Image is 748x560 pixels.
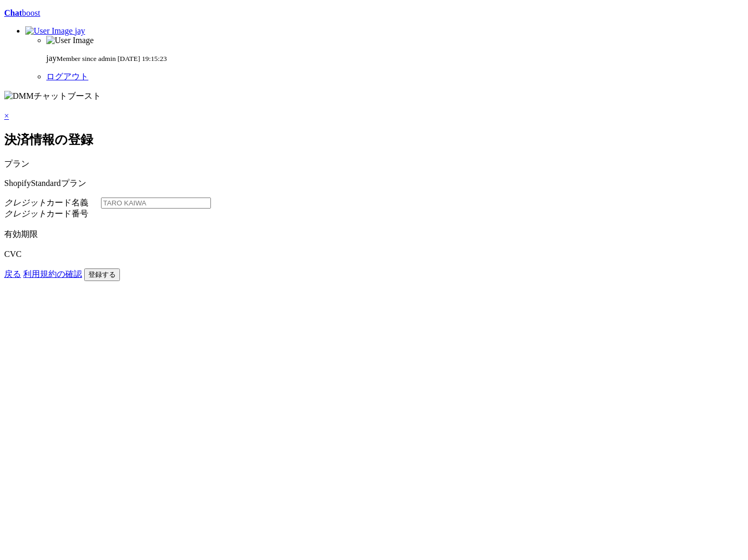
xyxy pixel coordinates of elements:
[4,91,101,102] img: DMMチャットブースト
[4,230,38,238] label: 有効期限
[101,198,211,209] input: TARO KAIWA
[4,198,101,207] label: カード名義
[46,54,744,63] p: jay
[46,72,88,81] a: ログアウト
[4,131,744,148] h1: 決済情報の登録
[4,259,96,268] iframe: Secure payment input frame
[4,209,88,218] label: カード番号
[4,209,46,218] i: クレジット
[4,178,744,189] p: ShopifyStandardプラン
[57,55,167,63] small: Member since admin [DATE] 19:15:23
[25,26,85,35] a: jay
[4,8,744,18] a: Chatboost
[4,269,21,278] a: 戻る
[4,111,9,120] a: ×
[4,8,744,18] p: boost
[25,26,73,36] img: User Image
[4,220,215,229] iframe: Secure payment input frame
[4,250,22,258] label: CVC
[4,240,96,250] iframe: Secure payment input frame
[75,26,85,35] span: jay
[4,8,22,17] b: Chat
[84,268,120,281] button: 登録する
[4,159,29,168] label: プラン
[4,198,46,207] i: クレジット
[23,269,82,278] a: 利用規約の確認
[46,36,94,45] img: User Image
